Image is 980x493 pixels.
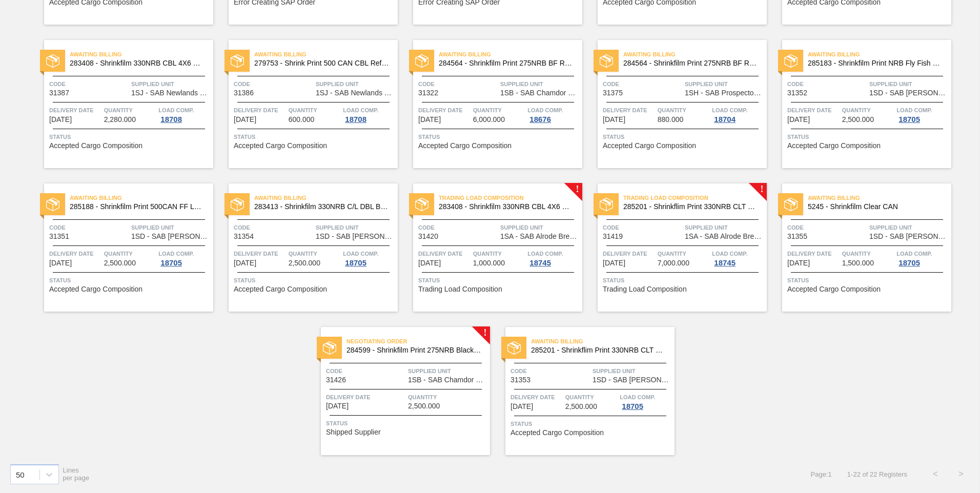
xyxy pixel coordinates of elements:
[104,259,136,267] span: 2,500.000
[531,336,675,346] span: Awaiting Billing
[343,115,369,124] div: 18708
[346,336,490,346] span: Negotiating Order
[527,105,563,115] span: Load Comp.
[603,233,623,240] span: 31419
[787,132,949,142] span: Status
[842,105,894,115] span: Quantity
[131,233,211,240] span: 1SD - SAB Rosslyn Brewery
[343,249,378,259] span: Load Comp.
[254,193,398,203] span: Awaiting Billing
[842,249,894,259] span: Quantity
[316,89,395,97] span: 1SJ - SAB Newlands Brewery
[620,392,655,402] span: Load Comp.
[712,249,764,267] a: Load Comp.18745
[439,203,574,211] span: 283408 - Shrinkfilm 330NRB CBL 4X6 Booster 2
[787,259,810,267] span: 09/13/2025
[49,132,211,142] span: Status
[808,49,951,59] span: Awaiting Billing
[234,275,395,285] span: Status
[685,222,764,233] span: Supplied Unit
[712,105,764,124] a: Load Comp.18704
[712,105,747,115] span: Load Comp.
[234,89,254,97] span: 31386
[254,203,390,211] span: 283413 - Shrinkfilm 330NRB C/L DBL Booster 2
[49,105,101,115] span: Delivery Date
[418,79,498,89] span: Code
[787,233,807,240] span: 31355
[63,466,90,482] span: Lines per page
[104,249,156,259] span: Quantity
[603,105,655,115] span: Delivery Date
[408,402,440,410] span: 2,500.000
[158,115,184,124] div: 18708
[323,341,336,355] img: status
[49,249,101,259] span: Delivery Date
[316,233,395,240] span: 1SD - SAB Rosslyn Brewery
[70,193,213,203] span: Awaiting Billing
[418,142,512,150] span: Accepted Cargo Composition
[346,346,482,354] span: 284599 - Shrinkfilm Print 275NRB Black Crown PU
[500,79,580,89] span: Supplied Unit
[603,275,764,285] span: Status
[603,89,623,97] span: 31375
[439,49,582,59] span: Awaiting Billing
[473,105,525,115] span: Quantity
[289,116,315,124] span: 600.000
[712,249,747,259] span: Load Comp.
[787,249,840,259] span: Delivery Date
[847,470,907,478] span: 1 - 22 of 22 Registers
[473,259,505,267] span: 1,000.000
[869,79,949,89] span: Supplied Unit
[527,249,563,259] span: Load Comp.
[158,105,194,115] span: Load Comp.
[623,203,759,211] span: 285201 - Shrinkflim Print 330NRB CLT PU 25
[787,142,881,150] span: Accepted Cargo Composition
[623,49,767,59] span: Awaiting Billing
[234,285,327,293] span: Accepted Cargo Composition
[289,249,341,259] span: Quantity
[343,259,369,267] div: 18705
[254,49,398,59] span: Awaiting Billing
[415,54,428,68] img: status
[787,222,867,233] span: Code
[343,249,395,267] a: Load Comp.18705
[418,233,438,240] span: 31420
[582,183,767,312] a: !statusTrading Load Composition285201 - Shrinkflim Print 330NRB CLT PU 25Code31419Supplied Unit1S...
[343,105,395,124] a: Load Comp.18708
[808,203,943,211] span: 5245 - Shrinkfilm Clear CAN
[896,259,922,267] div: 18705
[213,40,398,168] a: statusAwaiting Billing279753 - Shrink Print 500 CAN CBL RefreshCode31386Supplied Unit1SJ - SAB Ne...
[896,115,922,124] div: 18705
[808,193,951,203] span: Awaiting Billing
[70,203,205,211] span: 285188 - Shrinkfilm Print 500CAN FF Lemon PU
[896,105,949,124] a: Load Comp.18705
[511,403,533,410] span: 09/16/2025
[527,249,580,267] a: Load Comp.18745
[500,222,580,233] span: Supplied Unit
[158,105,211,124] a: Load Comp.18708
[603,116,625,124] span: 09/06/2025
[408,392,487,402] span: Quantity
[603,285,687,293] span: Trading Load Composition
[49,275,211,285] span: Status
[603,79,682,89] span: Code
[49,142,142,150] span: Accepted Cargo Composition
[620,392,672,410] a: Load Comp.18705
[712,259,738,267] div: 18745
[131,79,211,89] span: Supplied Unit
[808,59,943,67] span: 285183 - Shrinkfilm Print NRB Fly Fish Lemon PU
[473,249,525,259] span: Quantity
[398,183,582,312] a: !statusTrading Load Composition283408 - Shrinkfilm 330NRB CBL 4X6 Booster 2Code31420Supplied Unit...
[712,115,738,124] div: 18704
[234,105,286,115] span: Delivery Date
[869,222,949,233] span: Supplied Unit
[767,183,951,312] a: statusAwaiting Billing5245 - Shrinkfilm Clear CANCode31355Supplied Unit1SD - SAB [PERSON_NAME]Del...
[234,79,313,89] span: Code
[582,40,767,168] a: statusAwaiting Billing284564 - Shrinkfilm Print 275NRB BF Ruby PUCode31375Supplied Unit1SH - SAB ...
[305,327,490,455] a: !statusNegotiating Order284599 - Shrinkfilm Print 275NRB Black Crown PUCode31426Supplied Unit1SB ...
[70,59,205,67] span: 283408 - Shrinkfilm 330NRB CBL 4X6 Booster 2
[418,275,580,285] span: Status
[398,40,582,168] a: statusAwaiting Billing284564 - Shrinkfilm Print 275NRB BF Ruby PUCode31322Supplied Unit1SB - SAB ...
[787,285,881,293] span: Accepted Cargo Composition
[623,59,759,67] span: 284564 - Shrinkfilm Print 275NRB BF Ruby PU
